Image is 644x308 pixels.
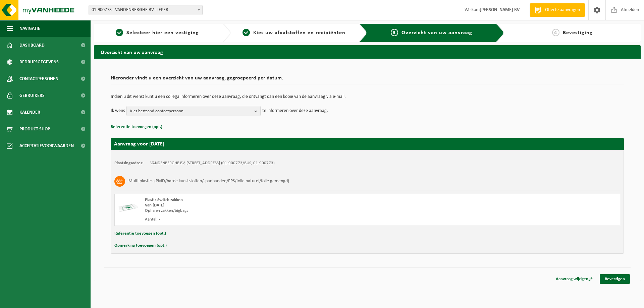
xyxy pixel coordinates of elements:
span: Product Shop [19,121,50,137]
span: Contactpersonen [19,70,58,87]
span: Dashboard [19,37,45,54]
span: Kalender [19,104,40,121]
button: Referentie toevoegen (opt.) [111,123,162,131]
span: Gebruikers [19,87,45,104]
p: Indien u dit wenst kunt u een collega informeren over deze aanvraag, die ontvangt dan een kopie v... [111,95,624,99]
span: Bevestiging [563,30,593,36]
strong: Aanvraag voor [DATE] [114,141,164,147]
a: Offerte aanvragen [530,3,585,17]
strong: Van [DATE] [145,203,164,207]
img: LP-SK-00500-LPE-16.png [118,197,138,218]
span: Plastic Switch zakken [145,198,183,202]
button: Referentie toevoegen (opt.) [114,229,166,238]
button: Opmerking toevoegen (opt.) [114,241,167,250]
strong: [PERSON_NAME] BV [480,7,520,12]
a: Bevestigen [600,274,630,284]
span: 01-900773 - VANDENBERGHE BV - IEPER [89,5,202,15]
span: Kies uw afvalstoffen en recipiënten [253,30,345,36]
span: Overzicht van uw aanvraag [401,30,472,36]
div: Aantal: 7 [145,217,394,222]
h2: Hieronder vindt u een overzicht van uw aanvraag, gegroepeerd per datum. [111,75,624,84]
span: Bedrijfsgegevens [19,54,59,70]
span: Offerte aanvragen [543,7,582,13]
span: 01-900773 - VANDENBERGHE BV - IEPER [89,5,203,15]
p: Ik wens [111,106,125,116]
td: VANDENBERGHE BV, [STREET_ADDRESS] (01-900773/BUS, 01-900773) [150,161,275,166]
h3: Multi plastics (PMD/harde kunststoffen/spanbanden/EPS/folie naturel/folie gemengd) [128,176,289,187]
a: Aanvraag wijzigen [551,274,598,284]
span: Selecteer hier een vestiging [126,30,199,36]
span: Acceptatievoorwaarden [19,137,74,154]
div: Ophalen zakken/bigbags [145,208,394,213]
span: 4 [552,29,559,36]
a: 1Selecteer hier een vestiging [97,29,217,37]
strong: Plaatsingsadres: [114,161,144,165]
p: te informeren over deze aanvraag. [262,106,328,116]
span: 2 [243,29,250,36]
button: Kies bestaand contactpersoon [126,106,261,116]
a: 2Kies uw afvalstoffen en recipiënten [234,29,354,37]
span: Kies bestaand contactpersoon [130,106,252,116]
span: 3 [391,29,398,36]
h2: Overzicht van uw aanvraag [94,45,641,58]
span: 1 [116,29,123,36]
span: Navigatie [19,20,40,37]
